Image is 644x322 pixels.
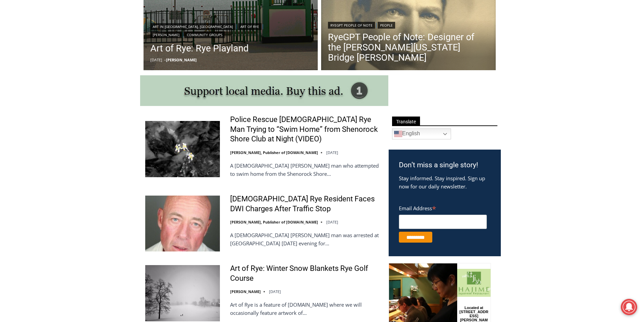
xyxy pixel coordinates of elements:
a: RyeGPT People of Note: Designer of the [PERSON_NAME][US_STATE] Bridge [PERSON_NAME] [328,32,489,63]
img: 56-Year-Old Rye Resident Faces DWI Charges After Traffic Stop [145,196,220,251]
a: Art of Rye [238,23,261,30]
img: support local media, buy this ad [140,75,388,106]
h4: Book [PERSON_NAME]'s Good Humor for Your Event [208,7,237,26]
a: Art of Rye: Winter Snow Blankets Rye Golf Course [230,264,380,283]
div: Available for Private Home, Business, Club or Other Events [45,9,168,22]
a: Art of Rye: Rye Playland [150,42,311,55]
a: [PERSON_NAME], Publisher of [DOMAIN_NAME] [230,219,318,225]
a: Book [PERSON_NAME]'s Good Humor for Your Event [203,2,246,31]
time: [DATE] [326,150,338,155]
span: Intern @ [DOMAIN_NAME] [178,68,316,83]
h3: Don’t miss a single story! [399,160,491,171]
p: Art of Rye is a feature of [DOMAIN_NAME] where we will occasionally feature artwork of… [230,301,380,317]
a: [PERSON_NAME] [150,31,182,38]
a: Community Groups [184,31,225,38]
a: Intern @ [DOMAIN_NAME] [164,66,330,85]
a: English [392,128,451,139]
span: Open Tues. - Sun. [PHONE_NUMBER] [2,70,67,96]
time: [DATE] [150,57,162,62]
div: | | | [150,22,311,38]
div: | [328,20,489,29]
a: [DEMOGRAPHIC_DATA] Rye Resident Faces DWI Charges After Traffic Stop [230,194,380,214]
div: "The first chef I interviewed talked about coming to [GEOGRAPHIC_DATA] from [GEOGRAPHIC_DATA] in ... [172,0,322,66]
a: RyeGPT People of Note [328,22,375,29]
a: [PERSON_NAME] [230,289,261,294]
img: Police Rescue 51 Year Old Rye Man Trying to “Swim Home” from Shenorock Shore Club at Night (VIDEO) [145,121,220,177]
time: [DATE] [326,219,338,225]
img: Art of Rye: Winter Snow Blankets Rye Golf Course [145,265,220,321]
img: en [394,130,402,138]
time: [DATE] [269,289,281,294]
span: – [164,57,166,62]
span: Translate [392,117,420,126]
a: Art in [GEOGRAPHIC_DATA], [GEOGRAPHIC_DATA] [150,23,235,30]
p: Stay informed. Stay inspired. Sign up now for our daily newsletter. [399,174,491,190]
label: Email Address [399,201,487,214]
a: People [378,22,395,29]
p: A [DEMOGRAPHIC_DATA] [PERSON_NAME] man was arrested at [GEOGRAPHIC_DATA] [DATE] evening for… [230,231,380,247]
a: Open Tues. - Sun. [PHONE_NUMBER] [0,68,69,85]
a: [PERSON_NAME] [166,57,197,62]
p: A [DEMOGRAPHIC_DATA] [PERSON_NAME] man who attempted to swim home from the Shenorock Shore… [230,162,380,178]
div: Located at [STREET_ADDRESS][PERSON_NAME] [70,43,100,81]
a: [PERSON_NAME], Publisher of [DOMAIN_NAME] [230,150,318,155]
a: Police Rescue [DEMOGRAPHIC_DATA] Rye Man Trying to “Swim Home” from Shenorock Shore Club at Night... [230,115,380,144]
